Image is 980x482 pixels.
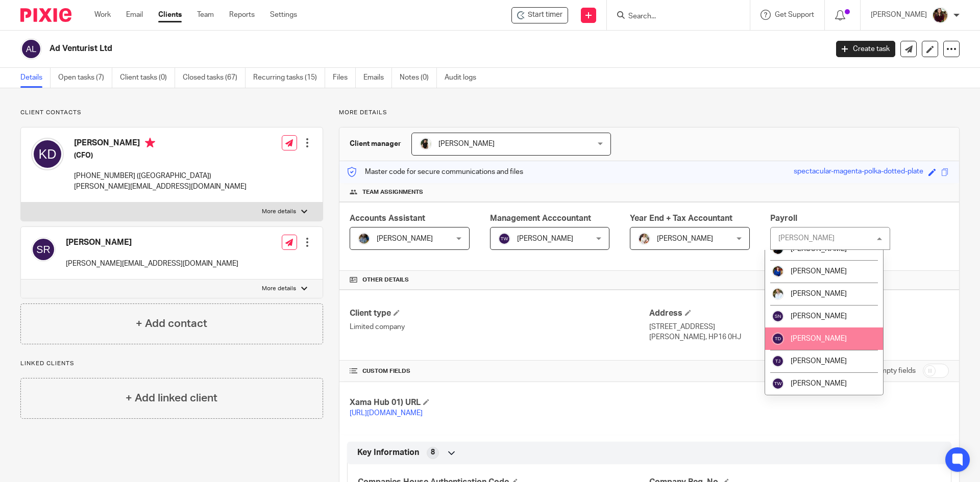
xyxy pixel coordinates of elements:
a: Create task [836,41,895,57]
span: [PERSON_NAME] [377,235,433,242]
span: [PERSON_NAME] [657,235,713,242]
h5: (CFO) [74,150,247,161]
span: [PERSON_NAME] [791,335,847,342]
a: Notes (0) [400,68,437,88]
h3: Client manager [350,139,401,149]
span: [PERSON_NAME] [438,140,495,147]
p: [PERSON_NAME][EMAIL_ADDRESS][DOMAIN_NAME] [74,182,247,192]
img: MaxAcc_Sep21_ElliDeanPhoto_030.jpg [932,7,948,23]
a: Client tasks (0) [120,68,175,88]
p: Linked clients [20,360,323,368]
div: [PERSON_NAME] [778,235,835,242]
span: Get Support [775,11,814,18]
span: Team assignments [362,188,423,196]
img: svg%3E [498,233,510,245]
a: [URL][DOMAIN_NAME] [350,410,423,417]
a: Recurring tasks (15) [253,68,325,88]
div: spectacular-magenta-polka-dotted-plate [794,166,923,178]
span: Year End + Tax Accountant [630,214,732,222]
span: [PERSON_NAME] [791,313,847,320]
a: Files [333,68,356,88]
img: Nicole.jpeg [772,265,784,277]
a: Email [126,10,143,20]
h4: + Add linked client [126,390,217,406]
p: More details [262,285,296,293]
img: svg%3E [772,355,784,367]
span: Management Acccountant [490,214,591,222]
p: More details [262,208,296,216]
h4: [PERSON_NAME] [66,237,238,248]
img: svg%3E [772,333,784,345]
a: Settings [270,10,297,20]
span: Start timer [528,10,562,20]
span: [PERSON_NAME] [791,245,847,252]
img: svg%3E [772,377,784,390]
p: [PERSON_NAME][EMAIL_ADDRESS][DOMAIN_NAME] [66,259,238,269]
img: Jaskaran%20Singh.jpeg [358,233,370,245]
p: [PERSON_NAME] [871,10,927,20]
span: 8 [431,447,435,458]
a: Open tasks (7) [58,68,112,88]
div: Ad Venturist Ltd [511,7,568,23]
p: [PERSON_NAME], HP16 0HJ [649,332,949,342]
img: svg%3E [772,310,784,322]
h4: Client type [350,308,649,319]
a: Audit logs [445,68,484,88]
h4: + Add contact [136,316,207,332]
span: Key Information [357,447,419,458]
h4: [PERSON_NAME] [74,138,247,150]
a: Reports [229,10,255,20]
img: Janice%20Tang.jpeg [420,138,432,150]
img: svg%3E [31,138,64,170]
span: [PERSON_NAME] [517,235,573,242]
p: [STREET_ADDRESS] [649,322,949,332]
p: More details [339,109,960,117]
a: Details [20,68,51,88]
a: Team [197,10,214,20]
span: Payroll [770,214,797,222]
p: Client contacts [20,109,323,117]
span: [PERSON_NAME] [791,380,847,387]
img: Kayleigh%20Henson.jpeg [638,233,650,245]
h4: Address [649,308,949,319]
img: Pixie [20,8,71,22]
p: Limited company [350,322,649,332]
img: svg%3E [20,38,42,60]
p: Master code for secure communications and files [347,167,523,177]
h4: CUSTOM FIELDS [350,367,649,375]
span: [PERSON_NAME] [791,268,847,275]
input: Search [627,12,719,21]
i: Primary [145,138,155,148]
label: Show empty fields [857,366,916,376]
p: [PHONE_NUMBER] ([GEOGRAPHIC_DATA]) [74,171,247,181]
span: Other details [362,276,409,284]
img: sarah-royle.jpg [772,288,784,300]
a: Closed tasks (67) [183,68,246,88]
a: Emails [363,68,392,88]
span: [PERSON_NAME] [791,290,847,297]
span: Accounts Assistant [350,214,425,222]
a: Work [94,10,111,20]
span: [PERSON_NAME] [791,358,847,365]
h2: Ad Venturist Ltd [50,43,667,54]
img: svg%3E [31,237,56,262]
h4: Xama Hub 01) URL [350,397,649,408]
a: Clients [158,10,182,20]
